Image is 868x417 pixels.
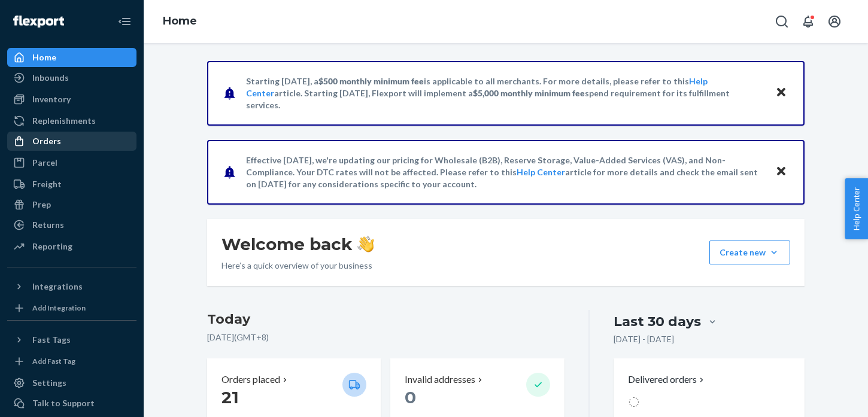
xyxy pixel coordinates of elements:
[221,260,374,272] p: Here’s a quick overview of your business
[32,241,72,252] div: Reporting
[32,199,51,211] div: Prep
[32,219,64,231] div: Returns
[7,111,136,130] a: Replenishments
[614,333,674,345] p: [DATE] - [DATE]
[32,397,95,409] div: Talk to Support
[32,334,71,346] div: Fast Tags
[773,84,789,102] button: Close
[318,76,424,86] span: $500 monthly minimum fee
[7,68,136,87] a: Inbounds
[770,10,794,34] button: Open Search Box
[221,373,280,386] p: Orders placed
[614,312,701,331] div: Last 30 days
[221,387,239,407] span: 21
[113,10,136,34] button: Close Navigation
[7,330,136,349] button: Fast Tags
[7,277,136,296] button: Integrations
[32,72,69,84] div: Inbounds
[357,236,374,252] img: hand-wave emoji
[7,195,136,214] a: Prep
[845,178,868,239] button: Help Center
[246,75,764,111] p: Starting [DATE], a is applicable to all merchants. For more details, please refer to this article...
[32,281,83,293] div: Integrations
[221,233,374,255] h1: Welcome back
[517,167,565,177] a: Help Center
[207,310,564,329] h3: Today
[246,154,764,190] p: Effective [DATE], we're updating our pricing for Wholesale (B2B), Reserve Storage, Value-Added Se...
[32,303,86,313] div: Add Integration
[32,157,57,169] div: Parcel
[207,331,564,343] p: [DATE] ( GMT+8 )
[7,394,136,413] a: Talk to Support
[7,90,136,109] a: Inventory
[823,10,846,34] button: Open account menu
[32,377,66,389] div: Settings
[7,301,136,315] a: Add Integration
[7,373,136,392] a: Settings
[7,48,136,67] a: Home
[7,215,136,235] a: Returns
[32,51,56,63] div: Home
[405,373,475,386] p: Invalid addresses
[796,10,820,34] button: Open notifications
[473,88,585,98] span: $5,000 monthly minimum fee
[628,373,706,386] button: Delivered orders
[13,16,64,28] img: Flexport logo
[709,241,790,264] button: Create new
[32,356,75,366] div: Add Fast Tag
[163,14,197,28] a: Home
[7,354,136,369] a: Add Fast Tag
[32,135,61,147] div: Orders
[7,237,136,256] a: Reporting
[32,115,96,127] div: Replenishments
[405,387,416,407] span: 0
[153,4,207,39] ol: breadcrumbs
[32,93,71,105] div: Inventory
[7,175,136,194] a: Freight
[773,163,789,181] button: Close
[32,178,62,190] div: Freight
[7,132,136,151] a: Orders
[7,153,136,172] a: Parcel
